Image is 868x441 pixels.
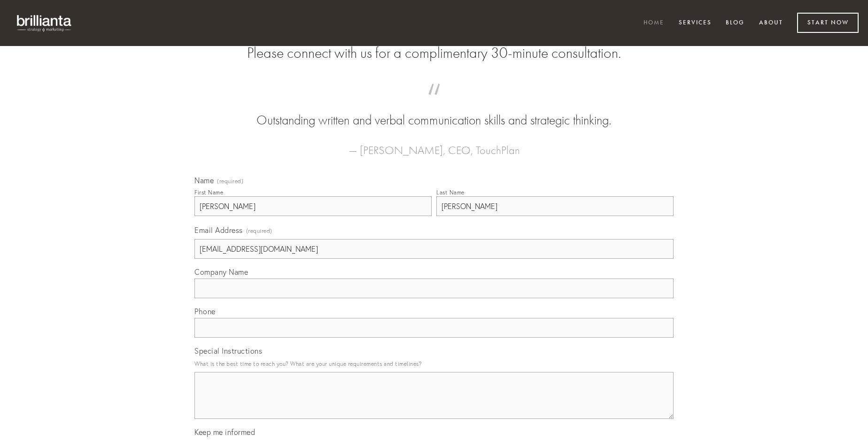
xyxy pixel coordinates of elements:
[753,15,789,31] a: About
[209,93,659,130] blockquote: Outstanding written and verbal communication skills and strategic thinking.
[194,427,255,437] span: Keep me informed
[209,130,659,160] figcaption: — [PERSON_NAME], CEO, TouchPlan
[720,15,751,31] a: Blog
[217,178,243,184] span: (required)
[194,267,248,277] span: Company Name
[194,346,262,356] span: Special Instructions
[194,357,674,370] p: What is the best time to reach you? What are your unique requirements and timelines?
[246,224,272,237] span: (required)
[9,9,80,37] img: brillianta - research, strategy, marketing
[637,15,670,31] a: Home
[194,189,223,196] div: First Name
[194,44,674,62] h2: Please connect with us for a complimentary 30-minute consultation.
[194,176,214,185] span: Name
[436,189,465,196] div: Last Name
[194,225,243,235] span: Email Address
[209,93,659,111] span: “
[673,15,718,31] a: Services
[194,307,216,316] span: Phone
[797,13,859,33] a: Start Now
